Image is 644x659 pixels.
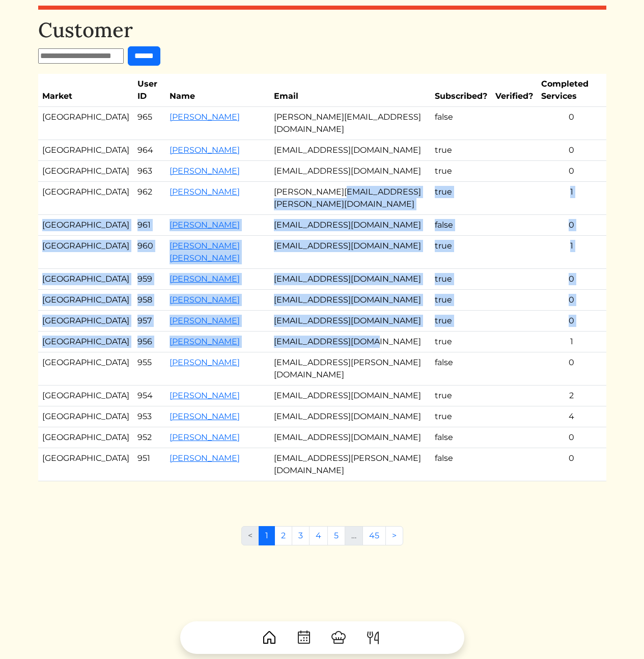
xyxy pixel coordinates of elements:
td: 953 [133,406,165,427]
a: [PERSON_NAME] [170,145,240,155]
td: 958 [133,290,165,311]
td: 0 [537,352,606,386]
td: 1 [537,332,606,352]
a: [PERSON_NAME] [PERSON_NAME] [170,241,240,263]
a: Next [385,526,403,545]
td: 1 [537,236,606,269]
td: 956 [133,332,165,352]
th: Name [165,74,270,107]
td: 951 [133,448,165,481]
td: [EMAIL_ADDRESS][PERSON_NAME][DOMAIN_NAME] [270,448,431,481]
td: true [431,290,491,311]
td: [GEOGRAPHIC_DATA] [38,236,133,269]
nav: Pages [241,526,403,554]
td: 0 [537,427,606,448]
td: [EMAIL_ADDRESS][DOMAIN_NAME] [270,269,431,290]
td: false [431,352,491,386]
td: 0 [537,311,606,332]
td: [PERSON_NAME][EMAIL_ADDRESS][DOMAIN_NAME] [270,107,431,140]
td: [GEOGRAPHIC_DATA] [38,182,133,215]
td: [EMAIL_ADDRESS][DOMAIN_NAME] [270,290,431,311]
a: [PERSON_NAME] [170,220,240,230]
th: Completed Services [537,74,606,107]
a: [PERSON_NAME] [170,295,240,305]
td: 952 [133,427,165,448]
td: true [431,311,491,332]
td: 0 [537,161,606,182]
td: [GEOGRAPHIC_DATA] [38,311,133,332]
td: 965 [133,107,165,140]
td: 0 [537,215,606,236]
td: [EMAIL_ADDRESS][DOMAIN_NAME] [270,140,431,161]
td: 954 [133,386,165,406]
img: ForkKnife-55491504ffdb50bab0c1e09e7649658475375261d09fd45db06cec23bce548bf.svg [365,629,381,646]
td: 0 [537,107,606,140]
a: [PERSON_NAME] [170,112,240,122]
td: [GEOGRAPHIC_DATA] [38,406,133,427]
td: 4 [537,406,606,427]
a: [PERSON_NAME] [170,316,240,325]
td: 962 [133,182,165,215]
td: true [431,332,491,352]
a: 4 [309,526,328,545]
td: [EMAIL_ADDRESS][PERSON_NAME][DOMAIN_NAME] [270,352,431,386]
a: [PERSON_NAME] [170,337,240,346]
td: [EMAIL_ADDRESS][DOMAIN_NAME] [270,406,431,427]
a: [PERSON_NAME] [170,453,240,463]
a: [PERSON_NAME] [170,432,240,442]
th: User ID [133,74,165,107]
th: Email [270,74,431,107]
td: 959 [133,269,165,290]
td: [GEOGRAPHIC_DATA] [38,107,133,140]
img: ChefHat-a374fb509e4f37eb0702ca99f5f64f3b6956810f32a249b33092029f8484b388.svg [330,629,347,646]
td: true [431,140,491,161]
td: false [431,448,491,481]
a: 3 [292,526,310,545]
td: [GEOGRAPHIC_DATA] [38,161,133,182]
td: 0 [537,290,606,311]
td: [GEOGRAPHIC_DATA] [38,427,133,448]
td: [EMAIL_ADDRESS][DOMAIN_NAME] [270,427,431,448]
a: [PERSON_NAME] [170,274,240,284]
a: 2 [274,526,292,545]
td: [EMAIL_ADDRESS][DOMAIN_NAME] [270,332,431,352]
a: 45 [362,526,386,545]
td: [GEOGRAPHIC_DATA] [38,215,133,236]
td: true [431,406,491,427]
td: true [431,386,491,406]
h1: Customer [38,18,606,42]
td: 0 [537,269,606,290]
td: [GEOGRAPHIC_DATA] [38,448,133,481]
a: [PERSON_NAME] [170,358,240,367]
td: true [431,161,491,182]
td: 0 [537,140,606,161]
img: House-9bf13187bcbb5817f509fe5e7408150f90897510c4275e13d0d5fca38e0b5951.svg [261,629,277,646]
td: 963 [133,161,165,182]
a: [PERSON_NAME] [170,391,240,400]
td: [PERSON_NAME][EMAIL_ADDRESS][PERSON_NAME][DOMAIN_NAME] [270,182,431,215]
td: true [431,182,491,215]
td: false [431,107,491,140]
td: [GEOGRAPHIC_DATA] [38,386,133,406]
td: true [431,236,491,269]
td: [GEOGRAPHIC_DATA] [38,352,133,386]
td: [GEOGRAPHIC_DATA] [38,269,133,290]
td: 960 [133,236,165,269]
td: [GEOGRAPHIC_DATA] [38,290,133,311]
td: false [431,427,491,448]
td: [EMAIL_ADDRESS][DOMAIN_NAME] [270,215,431,236]
a: 5 [327,526,345,545]
td: 957 [133,311,165,332]
td: [EMAIL_ADDRESS][DOMAIN_NAME] [270,236,431,269]
td: false [431,215,491,236]
th: Verified? [491,74,537,107]
td: 1 [537,182,606,215]
a: [PERSON_NAME] [170,411,240,421]
td: [EMAIL_ADDRESS][DOMAIN_NAME] [270,161,431,182]
td: 964 [133,140,165,161]
td: 0 [537,448,606,481]
td: true [431,269,491,290]
img: CalendarDots-5bcf9d9080389f2a281d69619e1c85352834be518fbc73d9501aef674afc0d57.svg [296,629,312,646]
td: [GEOGRAPHIC_DATA] [38,332,133,352]
td: [GEOGRAPHIC_DATA] [38,140,133,161]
